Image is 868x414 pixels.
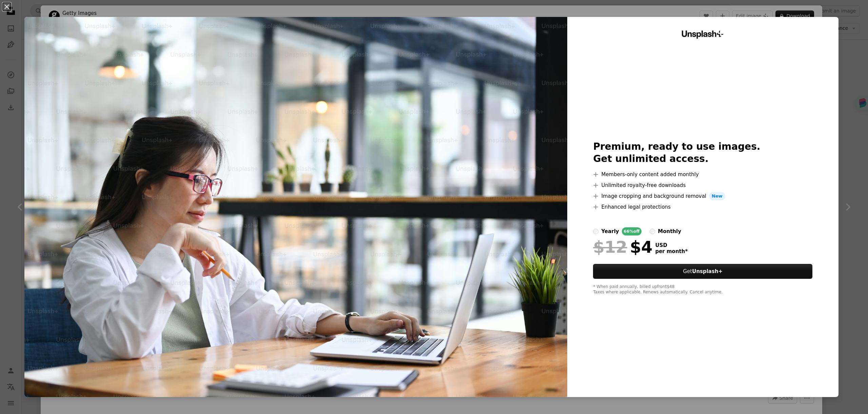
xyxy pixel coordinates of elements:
input: yearly66%off [593,229,598,234]
span: New [709,192,725,200]
li: Members-only content added monthly [593,170,812,179]
li: Unlimited royalty-free downloads [593,181,812,189]
div: $4 [593,238,652,256]
span: $12 [593,238,627,256]
li: Image cropping and background removal [593,192,812,200]
div: monthly [658,227,681,235]
li: Enhanced legal protections [593,203,812,211]
div: yearly [601,227,619,235]
div: 66% off [622,227,642,235]
span: USD [655,242,688,248]
button: GetUnsplash+ [593,264,812,279]
input: monthly [650,229,655,234]
span: per month * [655,248,688,254]
h2: Premium, ready to use images. Get unlimited access. [593,141,812,165]
div: * When paid annually, billed upfront $48 Taxes where applicable. Renews automatically. Cancel any... [593,284,812,295]
strong: Unsplash+ [692,268,723,274]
